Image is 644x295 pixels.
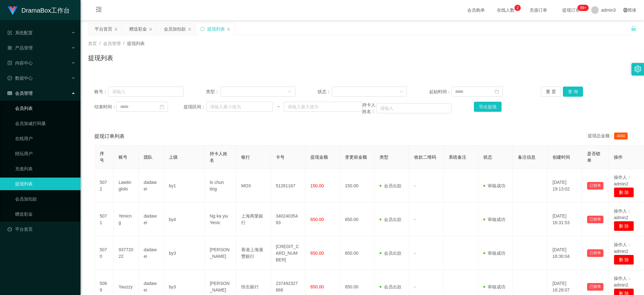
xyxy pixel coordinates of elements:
[614,208,631,220] span: 操作人：admin2
[310,183,324,188] span: 150.00
[483,155,492,160] span: 状态
[164,23,186,35] div: 会员加扣款
[614,133,628,139] span: 4000
[129,23,147,35] div: 赠送彩金
[483,251,505,256] span: 审核成功
[449,155,466,160] span: 系统备注
[8,8,70,13] a: DramaBox工作台
[474,102,502,112] button: 导出提现
[614,187,634,197] button: 删 除
[205,203,236,236] td: Ng ka yiu Yenic
[8,76,33,81] span: 数据中心
[103,41,121,46] span: 会员管理
[108,87,184,97] input: 请输入
[380,284,402,289] span: 会员出款
[227,27,230,31] i: 图标: close
[271,169,305,203] td: 51281167
[8,76,12,80] i: 图标: check-circle-o
[236,169,271,203] td: MOX
[414,284,416,289] span: -
[271,236,305,270] td: [CREDIT_CARD_NUMBER]
[100,151,104,163] span: 序号
[518,155,536,160] span: 备注信息
[517,5,519,11] p: 2
[623,8,628,12] i: 图标: global
[164,169,205,203] td: by1
[310,251,324,256] span: 650.00
[207,23,225,35] div: 提现列表
[271,203,305,236] td: 34024035493
[414,251,416,256] span: -
[15,147,75,160] a: 陪玩用户
[8,91,12,95] i: 图标: table
[8,45,33,50] span: 产品管理
[236,236,271,270] td: 香港上海滙豐銀行
[8,61,12,65] i: 图标: profile
[340,203,375,236] td: 650.00
[380,217,402,222] span: 会员出款
[8,6,18,15] img: logo.9652507e.png
[99,41,101,46] span: /
[380,155,388,160] span: 类型
[494,8,518,12] span: 在线人数
[614,242,631,254] span: 操作人：admin2
[160,105,164,109] i: 图标: calendar
[114,236,139,270] td: 93772022
[495,89,499,94] i: 图标: calendar
[559,8,583,12] span: 提现订单
[614,155,623,160] span: 操作
[276,155,285,160] span: 卡号
[200,27,205,31] i: 图标: sync
[380,183,402,188] span: 会员出款
[345,155,367,160] span: 变更前金额
[526,8,550,12] span: 充值订单
[310,155,328,160] span: 提现金额
[541,87,561,97] button: 重 置
[94,104,116,110] span: 结束时间：
[588,133,630,140] div: 提现总金额：
[340,236,375,270] td: 650.00
[614,175,631,186] span: 操作人：admin2
[273,104,284,110] span: ~
[15,162,75,175] a: 充值列表
[631,26,636,31] i: 图标: unlock
[88,41,97,46] span: 首页
[114,27,118,31] i: 图标: close
[380,251,402,256] span: 会员出款
[15,132,75,145] a: 在线用户
[376,103,452,113] input: 请输入
[399,90,403,94] i: 图标: down
[577,5,589,11] sup: 331
[547,169,582,203] td: [DATE] 19:13:02
[483,183,505,188] span: 审核成功
[95,203,114,236] td: 5071
[241,155,250,160] span: 银行
[149,27,153,31] i: 图标: close
[288,90,291,94] i: 图标: down
[8,60,33,65] span: 内容中心
[587,283,603,291] button: 已锁单
[8,46,12,50] i: 图标: appstore-o
[414,183,416,188] span: -
[483,217,505,222] span: 审核成功
[139,169,164,203] td: dadawei
[310,284,324,289] span: 650.00
[15,193,75,205] a: 会员加扣款
[15,117,75,130] a: 会员加减打码量
[563,87,583,97] button: 查 询
[362,102,376,115] span: 持卡人姓名：
[8,30,33,35] span: 系统配置
[139,236,164,270] td: dadawei
[587,216,603,223] button: 已锁单
[587,151,600,163] span: 是否锁单
[88,53,113,63] h1: 提现列表
[119,155,127,160] span: 账号
[614,276,631,287] span: 操作人：admin2
[95,236,114,270] td: 5070
[614,221,634,231] button: 删 除
[15,208,75,220] a: 赠送彩金
[95,23,112,35] div: 平台首页
[340,169,375,203] td: 150.00
[205,236,236,270] td: [PERSON_NAME]
[414,217,416,222] span: -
